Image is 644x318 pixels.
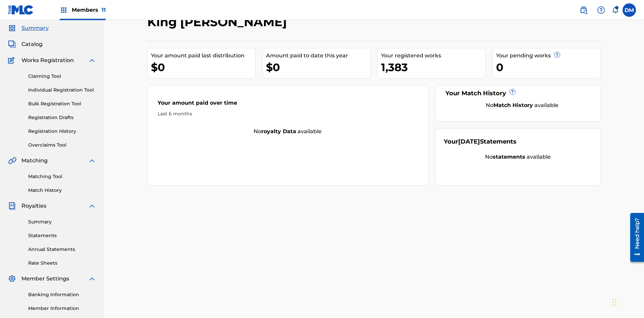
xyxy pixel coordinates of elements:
[625,210,644,265] iframe: Resource Center
[8,24,49,32] a: SummarySummary
[261,128,296,135] strong: royalty data
[21,157,48,165] span: Matching
[28,260,96,267] a: Rate Sheets
[493,154,525,160] strong: statements
[493,102,533,108] strong: Match History
[88,275,96,283] img: expand
[88,157,96,165] img: expand
[597,6,605,14] img: help
[21,40,43,48] span: Catalog
[21,202,46,210] span: Royalties
[444,137,517,146] div: Your Statements
[266,60,370,75] div: $0
[28,173,96,180] a: Matching Tool
[158,99,418,110] div: Your amount paid over time
[444,89,592,98] div: Your Match History
[452,101,592,109] div: No available
[158,110,418,117] div: Last 6 months
[88,56,96,64] img: expand
[577,3,590,17] a: Public Search
[8,275,16,283] img: Member Settings
[612,7,619,13] div: Notifications
[21,56,74,64] span: Works Registration
[458,138,480,145] span: [DATE]
[151,52,255,60] div: Your amount paid last distribution
[28,232,96,239] a: Statements
[72,6,106,14] span: Members
[496,52,600,60] div: Your pending works
[623,3,636,17] div: User Menu
[444,153,592,161] div: No available
[28,73,96,80] a: Claiming Tool
[151,60,255,75] div: $0
[102,7,106,13] span: 11
[8,202,16,210] img: Royalties
[28,100,96,107] a: Bulk Registration Tool
[21,24,49,32] span: Summary
[554,52,560,57] span: ?
[88,202,96,210] img: expand
[28,142,96,149] a: Overclaims Tool
[266,52,370,60] div: Amount paid to date this year
[28,87,96,94] a: Individual Registration Tool
[28,128,96,135] a: Registration History
[28,187,96,194] a: Match History
[381,52,485,60] div: Your registered works
[510,89,515,95] span: ?
[580,6,588,14] img: search
[8,40,16,48] img: Catalog
[8,5,34,15] img: MLC Logo
[8,24,16,32] img: Summary
[28,218,96,225] a: Summary
[381,60,485,75] div: 1,383
[8,40,43,48] a: CatalogCatalog
[147,14,290,30] h2: King [PERSON_NAME]
[612,293,616,313] div: Drag
[28,114,96,121] a: Registration Drafts
[610,286,644,318] iframe: Chat Widget
[28,305,96,312] a: Member Information
[148,127,428,136] div: No available
[60,6,68,14] img: Top Rightsholders
[28,291,96,298] a: Banking Information
[496,60,600,75] div: 0
[28,246,96,253] a: Annual Statements
[8,56,17,64] img: Works Registration
[594,3,608,17] div: Help
[21,275,69,283] span: Member Settings
[8,157,16,165] img: Matching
